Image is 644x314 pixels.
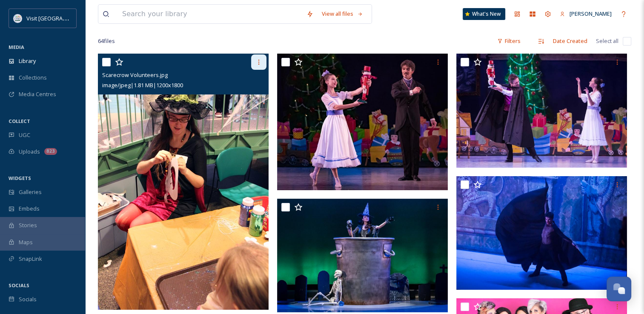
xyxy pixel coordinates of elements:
img: Nutcracker Clara.jpg [277,54,448,190]
span: SOCIALS [9,282,29,288]
span: Stories [19,221,37,229]
span: Uploads [19,148,40,156]
span: Galleries [19,188,42,196]
span: UGC [19,131,30,139]
input: Search your library [118,5,302,23]
span: Visit [GEOGRAPHIC_DATA] [26,14,92,22]
img: Ballet Quad Cities (2).jpg [456,176,627,290]
span: Embeds [19,205,40,213]
span: Library [19,57,36,65]
a: What's New [463,8,505,20]
span: MEDIA [9,44,24,50]
span: Collections [19,74,47,82]
div: Filters [493,33,525,49]
span: 64 file s [98,37,115,45]
img: Scarecrow Volunteers.jpg [98,54,269,310]
span: WIDGETS [9,175,31,181]
a: View all files [318,6,367,22]
span: Scarecrow Volunteers.jpg [102,71,168,79]
span: Media Centres [19,90,56,98]
span: image/jpeg | 1.81 MB | 1200 x 1800 [102,81,183,89]
span: Maps [19,238,33,246]
span: Select all [596,37,618,45]
span: Socials [19,295,37,303]
button: Open Chat [607,277,631,301]
span: SnapLink [19,255,42,263]
img: nutcracker 2014.jpg [456,54,627,168]
span: [PERSON_NAME] [570,10,612,17]
a: [PERSON_NAME] [555,6,616,22]
div: 823 [44,148,57,155]
img: QCCVB_VISIT_vert_logo_4c_tagline_122019.svg [14,14,22,23]
span: COLLECT [9,118,30,124]
img: Halloween ballet.jpg [277,199,448,313]
div: Date Created [549,33,592,49]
